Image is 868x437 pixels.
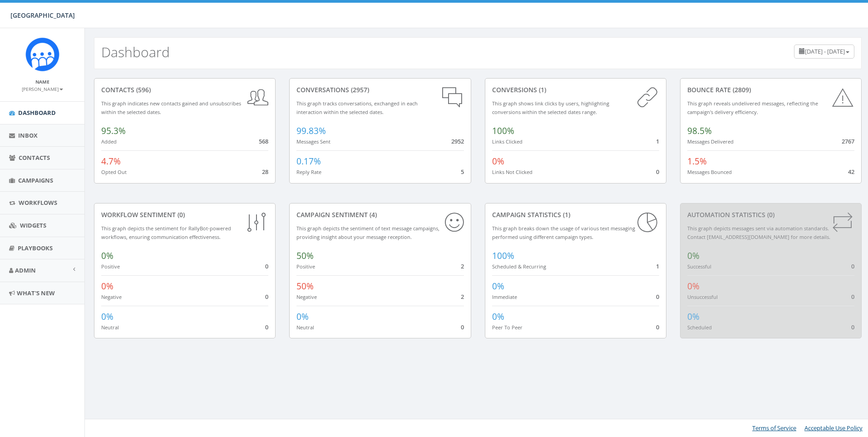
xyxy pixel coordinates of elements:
[296,250,314,262] span: 50%
[848,168,854,176] span: 42
[101,250,113,262] span: 0%
[101,85,268,94] div: contacts
[296,225,439,240] small: This graph depicts the sentiment of text message campaigns, providing insight about your message ...
[687,155,707,167] span: 1.5%
[18,176,53,184] span: Campaigns
[10,11,75,20] span: [GEOGRAPHIC_DATA]
[296,210,464,219] div: Campaign Sentiment
[492,210,659,219] div: Campaign Statistics
[101,225,231,240] small: This graph depicts the sentiment for RallyBot-powered workflows, ensuring communication effective...
[296,155,321,167] span: 0.17%
[101,293,122,300] small: Negative
[18,131,38,139] span: Inbox
[805,47,845,55] span: [DATE] - [DATE]
[265,262,268,270] span: 0
[461,262,464,270] span: 2
[765,210,774,219] span: (0)
[492,280,504,292] span: 0%
[176,210,185,219] span: (0)
[687,225,830,240] small: This graph depicts messages sent via automation standards. Contact [EMAIL_ADDRESS][DOMAIN_NAME] f...
[296,85,464,94] div: conversations
[101,263,120,270] small: Positive
[687,100,818,115] small: This graph reveals undelivered messages, reflecting the campaign's delivery efficiency.
[101,210,268,219] div: Workflow Sentiment
[101,45,170,60] h2: Dashboard
[842,137,854,145] span: 2767
[296,324,314,331] small: Neutral
[656,323,659,331] span: 0
[461,293,464,301] span: 2
[101,324,119,331] small: Neutral
[492,324,523,331] small: Peer To Peer
[492,155,504,167] span: 0%
[101,169,127,175] small: Opted Out
[687,263,711,270] small: Successful
[687,250,700,262] span: 0%
[265,293,268,301] span: 0
[17,289,55,297] span: What's New
[687,85,854,94] div: Bounce Rate
[22,84,63,93] a: [PERSON_NAME]
[561,210,570,219] span: (1)
[537,85,546,94] span: (1)
[22,86,63,92] small: [PERSON_NAME]
[19,199,57,207] span: Workflows
[656,262,659,270] span: 1
[296,263,315,270] small: Positive
[687,169,732,175] small: Messages Bounced
[101,125,126,137] span: 95.3%
[101,100,241,115] small: This graph indicates new contacts gained and unsubscribes within the selected dates.
[18,244,53,252] span: Playbooks
[492,263,546,270] small: Scheduled & Recurring
[259,137,268,145] span: 568
[804,424,863,432] a: Acceptable Use Policy
[851,262,854,270] span: 0
[35,79,49,85] small: Name
[656,293,659,301] span: 0
[296,280,314,292] span: 50%
[101,155,121,167] span: 4.7%
[461,323,464,331] span: 0
[265,323,268,331] span: 0
[296,293,317,300] small: Negative
[492,225,635,240] small: This graph breaks down the usage of various text messaging performed using different campaign types.
[492,125,514,137] span: 100%
[752,424,796,432] a: Terms of Service
[18,109,56,117] span: Dashboard
[368,210,377,219] span: (4)
[296,169,321,175] small: Reply Rate
[492,250,514,262] span: 100%
[492,311,504,323] span: 0%
[296,125,326,137] span: 99.83%
[687,293,718,300] small: Unsuccessful
[296,311,309,323] span: 0%
[492,293,517,300] small: Immediate
[19,154,50,162] span: Contacts
[134,85,151,94] span: (596)
[687,311,700,323] span: 0%
[101,280,113,292] span: 0%
[851,323,854,331] span: 0
[262,168,268,176] span: 28
[687,125,712,137] span: 98.5%
[656,168,659,176] span: 0
[101,138,117,145] small: Added
[461,168,464,176] span: 5
[296,100,418,115] small: This graph tracks conversations, exchanged in each interaction within the selected dates.
[101,311,113,323] span: 0%
[492,85,659,94] div: conversions
[656,137,659,145] span: 1
[451,137,464,145] span: 2952
[349,85,369,94] span: (2957)
[851,293,854,301] span: 0
[492,138,523,145] small: Links Clicked
[492,169,533,175] small: Links Not Clicked
[687,138,734,145] small: Messages Delivered
[687,280,700,292] span: 0%
[492,100,609,115] small: This graph shows link clicks by users, highlighting conversions within the selected dates range.
[296,138,330,145] small: Messages Sent
[687,210,854,219] div: Automation Statistics
[731,85,751,94] span: (2809)
[20,221,46,229] span: Widgets
[15,266,36,274] span: Admin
